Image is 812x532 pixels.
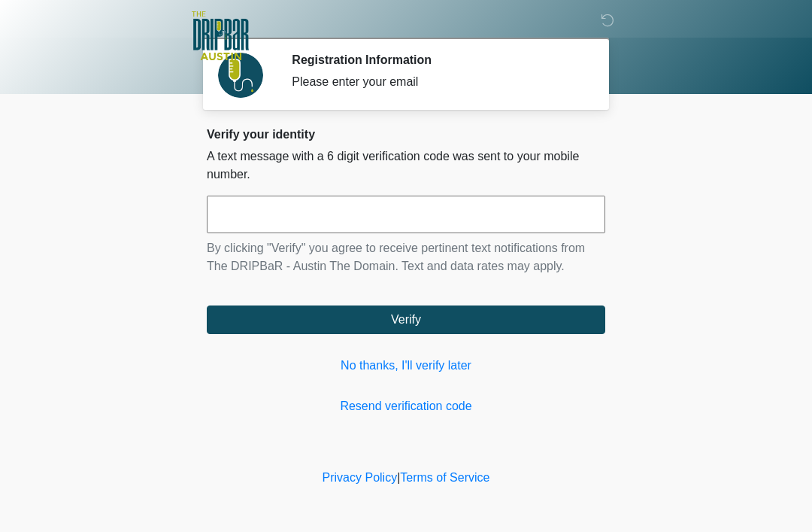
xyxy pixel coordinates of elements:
h2: Verify your identity [207,127,605,141]
a: Privacy Policy [323,471,398,484]
div: Please enter your email [292,73,583,91]
a: No thanks, I'll verify later [207,357,605,375]
img: The DRIPBaR - Austin The Domain Logo [192,11,249,60]
button: Verify [207,306,605,334]
p: A text message with a 6 digit verification code was sent to your mobile number. [207,147,605,184]
img: Agent Avatar [218,53,263,98]
a: Terms of Service [400,471,489,484]
a: Resend verification code [207,397,605,415]
p: By clicking "Verify" you agree to receive pertinent text notifications from The DRIPBaR - Austin ... [207,239,605,275]
a: | [397,471,400,484]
